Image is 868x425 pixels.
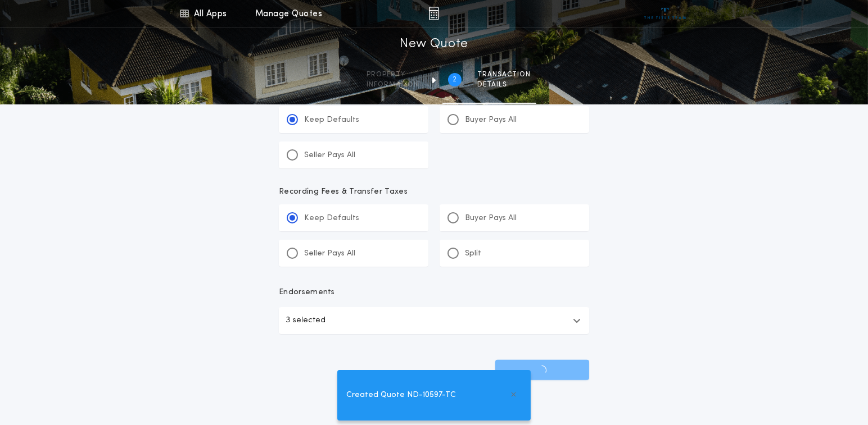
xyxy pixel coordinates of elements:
[367,80,419,89] span: information
[477,80,531,89] span: details
[465,248,481,259] p: Split
[453,75,457,84] h2: 2
[304,248,355,259] p: Seller Pays All
[465,115,517,126] p: Buyer Pays All
[346,389,456,401] span: Created Quote ND-10597-TC
[477,70,531,79] span: Transaction
[367,70,419,79] span: Property
[428,7,439,20] img: img
[286,314,325,327] p: 3 selected
[279,186,589,198] p: Recording Fees & Transfer Taxes
[304,213,359,224] p: Keep Defaults
[279,287,589,298] p: Endorsements
[400,35,468,53] h1: New Quote
[644,8,686,19] img: vs-icon
[279,307,589,334] button: 3 selected
[304,115,359,126] p: Keep Defaults
[304,150,355,161] p: Seller Pays All
[465,213,517,224] p: Buyer Pays All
